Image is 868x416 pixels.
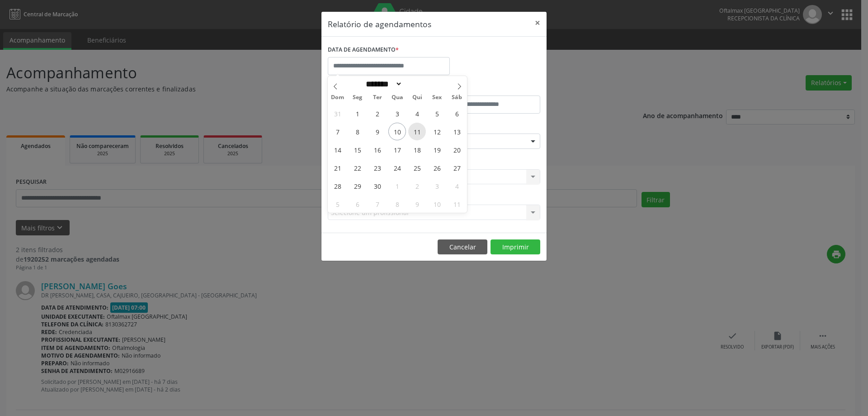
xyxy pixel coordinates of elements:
span: Setembro 10, 2025 [388,123,406,140]
span: Outubro 9, 2025 [408,195,426,213]
span: Setembro 17, 2025 [388,141,406,158]
span: Setembro 3, 2025 [388,105,406,122]
span: Dom [328,95,348,100]
span: Outubro 7, 2025 [368,195,386,213]
span: Setembro 9, 2025 [368,123,386,140]
span: Setembro 15, 2025 [349,141,366,158]
span: Outubro 11, 2025 [448,195,466,213]
span: Setembro 26, 2025 [428,159,446,177]
span: Setembro 18, 2025 [408,141,426,158]
span: Setembro 13, 2025 [448,123,466,140]
select: Month [363,79,402,89]
span: Setembro 29, 2025 [349,177,366,195]
span: Qua [387,95,407,100]
label: ATÉ [436,81,540,96]
span: Seg [348,95,368,100]
span: Setembro 28, 2025 [329,177,346,195]
span: Setembro 2, 2025 [368,105,386,122]
span: Outubro 6, 2025 [349,195,366,213]
input: Year [402,79,432,89]
span: Outubro 10, 2025 [428,195,446,213]
span: Setembro 30, 2025 [368,177,386,195]
span: Setembro 23, 2025 [368,159,386,177]
span: Setembro 12, 2025 [428,123,446,140]
span: Outubro 4, 2025 [448,177,466,195]
label: DATA DE AGENDAMENTO [328,43,399,57]
span: Setembro 19, 2025 [428,141,446,158]
span: Ter [368,95,387,100]
span: Setembro 16, 2025 [368,141,386,158]
span: Outubro 2, 2025 [408,177,426,195]
span: Setembro 1, 2025 [349,105,366,122]
span: Setembro 21, 2025 [329,159,346,177]
span: Setembro 7, 2025 [329,123,346,140]
span: Sex [427,95,447,100]
span: Agosto 31, 2025 [329,105,346,122]
span: Outubro 3, 2025 [428,177,446,195]
button: Close [528,12,547,34]
span: Outubro 1, 2025 [388,177,406,195]
span: Outubro 5, 2025 [329,195,346,213]
span: Setembro 27, 2025 [448,159,466,177]
span: Setembro 11, 2025 [408,123,426,140]
span: Outubro 8, 2025 [388,195,406,213]
span: Setembro 24, 2025 [388,159,406,177]
span: Setembro 20, 2025 [448,141,466,158]
span: Setembro 22, 2025 [349,159,366,177]
span: Setembro 25, 2025 [408,159,426,177]
span: Qui [407,95,427,100]
button: Cancelar [438,239,487,255]
h5: Relatório de agendamentos [328,18,431,30]
button: Imprimir [491,239,540,255]
span: Setembro 6, 2025 [448,105,466,122]
span: Sáb [447,95,467,100]
span: Setembro 14, 2025 [329,141,346,158]
span: Setembro 8, 2025 [349,123,366,140]
span: Setembro 4, 2025 [408,105,426,122]
span: Setembro 5, 2025 [428,105,446,122]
